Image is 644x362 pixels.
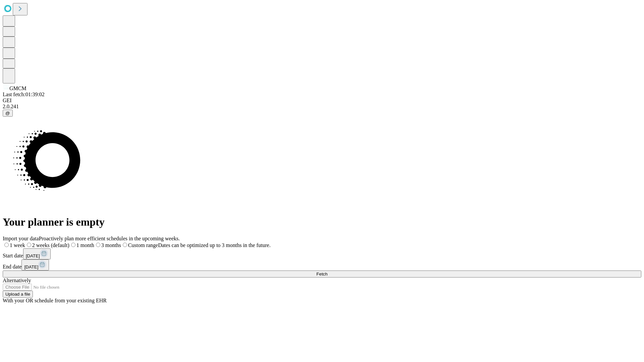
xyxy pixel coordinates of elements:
[128,242,158,248] span: Custom range
[101,242,121,248] span: 3 months
[3,270,641,278] button: Fetch
[3,298,107,303] span: With your OR schedule from your existing EHR
[24,264,38,269] span: [DATE]
[123,243,127,247] input: Custom rangeDates can be optimized up to 3 months in the future.
[5,111,10,116] span: @
[23,248,51,259] button: [DATE]
[9,85,26,91] span: GMCM
[32,242,69,248] span: 2 weeks (default)
[3,236,39,241] span: Import your data
[26,253,40,258] span: [DATE]
[3,259,641,270] div: End date
[39,236,180,241] span: Proactively plan more efficient schedules in the upcoming weeks.
[3,92,45,97] span: Last fetch: 01:39:02
[4,243,9,247] input: 1 week
[27,243,31,247] input: 2 weeks (default)
[3,110,13,117] button: @
[96,243,100,247] input: 3 months
[3,216,641,228] h1: Your planner is empty
[71,243,75,247] input: 1 month
[3,248,641,259] div: Start date
[21,259,49,270] button: [DATE]
[10,242,25,248] span: 1 week
[3,291,33,298] button: Upload a file
[3,98,641,104] div: GEI
[158,242,270,248] span: Dates can be optimized up to 3 months in the future.
[3,104,641,110] div: 2.0.241
[76,242,94,248] span: 1 month
[3,278,31,283] span: Alternatively
[316,271,327,277] span: Fetch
